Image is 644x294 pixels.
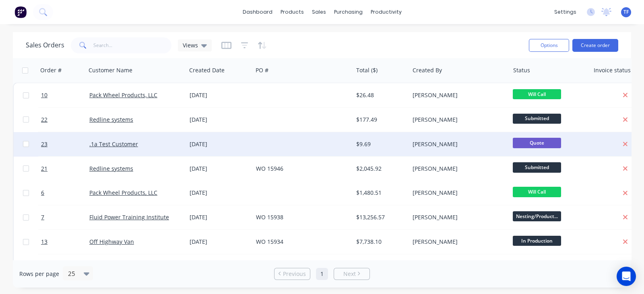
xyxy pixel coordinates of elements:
a: Previous page [275,270,310,278]
div: products [277,6,308,18]
span: TF [623,8,629,16]
span: Will Call [513,89,561,99]
a: 22 [41,108,89,132]
div: settings [550,6,580,18]
a: dashboard [239,6,277,18]
span: 6 [41,189,44,197]
div: [DATE] [190,189,250,197]
div: Order # [40,66,62,74]
span: Submitted [513,114,561,124]
div: Open Intercom Messenger [617,267,636,286]
div: Status [513,66,530,74]
span: 13 [41,238,47,246]
span: Submitted [513,162,561,172]
div: [PERSON_NAME] [413,140,502,148]
a: 13 [41,230,89,254]
a: 18 [41,254,89,278]
input: Search... [93,37,172,53]
div: Total ($) [356,66,378,74]
div: [PERSON_NAME] [413,238,502,246]
span: Will Call [513,187,561,197]
div: $26.48 [356,91,403,99]
span: Previous [283,270,306,278]
a: 7 [41,205,89,229]
a: Off Highway Van [89,238,134,245]
div: [DATE] [190,91,250,99]
div: [PERSON_NAME] [413,189,502,197]
a: Page 1 is your current page [316,268,328,280]
div: Customer Name [89,66,132,74]
div: $13,256.57 [356,213,403,221]
div: sales [308,6,330,18]
div: [PERSON_NAME] [413,91,502,99]
div: purchasing [330,6,367,18]
div: PO # [256,66,268,74]
h1: Sales Orders [26,41,64,49]
div: Created Date [189,66,225,74]
a: Next page [334,270,369,278]
span: Rows per page [19,270,59,278]
div: $7,738.10 [356,238,403,246]
div: $1,480.51 [356,189,403,197]
div: [DATE] [190,165,250,173]
span: Next [343,270,356,278]
div: productivity [367,6,406,18]
span: 21 [41,165,47,173]
button: Options [529,39,569,52]
a: Fluid Power Training Institute [89,213,169,221]
a: Redline systems [89,165,133,172]
div: $2,045.92 [356,165,403,173]
a: .1a Test Customer [89,140,138,148]
a: Pack Wheel Products, LLC [89,91,157,99]
div: [DATE] [190,140,250,148]
div: Invoice status [594,66,631,74]
button: Create order [572,39,618,52]
span: In Production [513,236,561,246]
div: [PERSON_NAME] [413,116,502,124]
span: Nesting/Product... [513,211,561,221]
a: 10 [41,83,89,107]
a: 23 [41,132,89,156]
ul: Pagination [271,268,373,280]
a: 6 [41,181,89,205]
div: [PERSON_NAME] [413,213,502,221]
span: Views [183,41,198,49]
div: [DATE] [190,213,250,221]
div: [PERSON_NAME] [413,165,502,173]
div: WO 15934 [256,238,345,246]
span: 22 [41,116,47,124]
div: Created By [413,66,442,74]
div: [DATE] [190,238,250,246]
span: Quote [513,138,561,148]
a: Pack Wheel Products, LLC [89,189,157,196]
a: Redline systems [89,116,133,123]
div: $9.69 [356,140,403,148]
span: 23 [41,140,47,148]
span: 7 [41,213,44,221]
img: Factory [14,6,27,18]
span: 10 [41,91,47,99]
div: [DATE] [190,116,250,124]
a: 21 [41,157,89,181]
div: WO 15938 [256,213,345,221]
div: WO 15946 [256,165,345,173]
div: $177.49 [356,116,403,124]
